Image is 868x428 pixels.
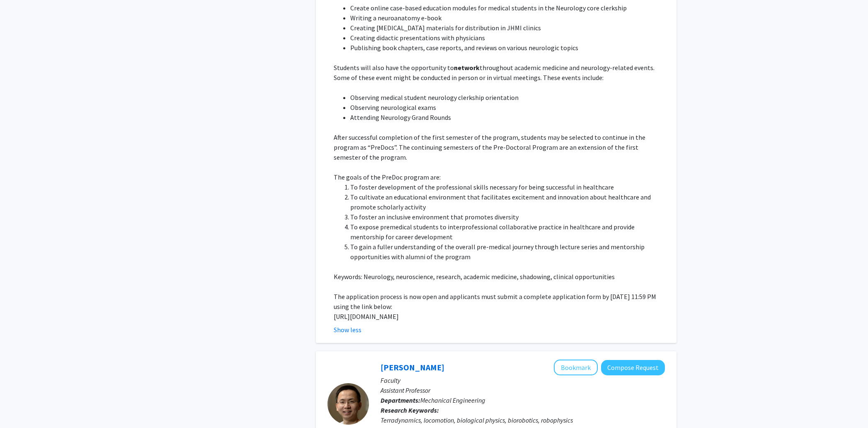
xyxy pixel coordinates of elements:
a: [PERSON_NAME] [381,362,444,372]
p: [URL][DOMAIN_NAME] [334,311,665,321]
div: Terradynamics, locomotion, biological physics, biorobotics, robophysics [381,415,665,425]
li: Writing a neuroanatomy e-book [350,13,665,23]
p: Keywords: Neurology, neuroscience, research, academic medicine, shadowing, clinical opportunities [334,272,665,282]
iframe: Chat [6,391,35,422]
p: Students will also have the opportunity to throughout academic medicine and neurology-related eve... [334,63,665,83]
p: Assistant Professor [381,385,665,395]
p: After successful completion of the first semester of the program, students may be selected to con... [334,132,665,162]
li: To expose premedical students to interprofessional collaborative practice in healthcare and provi... [350,222,665,242]
li: To foster development of the professional skills necessary for being successful in healthcare [350,182,665,192]
li: Create online case-based education modules for medical students in the Neurology core clerkship [350,3,665,13]
strong: network [454,63,480,72]
button: Show less [334,325,361,335]
li: Attending Neurology Grand Rounds [350,112,665,122]
p: Faculty [381,375,665,385]
li: Observing medical student neurology clerkship orientation [350,92,665,102]
b: Departments: [381,396,420,404]
p: The application process is now open and applicants must submit a complete application form by [DA... [334,292,665,311]
button: Compose Request to Chen Li [601,360,665,375]
li: To foster an inclusive environment that promotes diversity [350,212,665,222]
li: Publishing book chapters, case reports, and reviews on various neurologic topics [350,43,665,53]
p: The goals of the PreDoc program are: [334,172,665,182]
li: Creating didactic presentations with physicians [350,33,665,43]
span: Mechanical Engineering [420,396,485,404]
li: To gain a fuller understanding of the overall pre-medical journey through lecture series and ment... [350,242,665,262]
li: Creating [MEDICAL_DATA] materials for distribution in JHMI clinics [350,23,665,33]
b: Research Keywords: [381,406,439,414]
li: To cultivate an educational environment that facilitates excitement and innovation about healthca... [350,192,665,212]
li: Observing neurological exams [350,102,665,112]
button: Add Chen Li to Bookmarks [554,360,598,375]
